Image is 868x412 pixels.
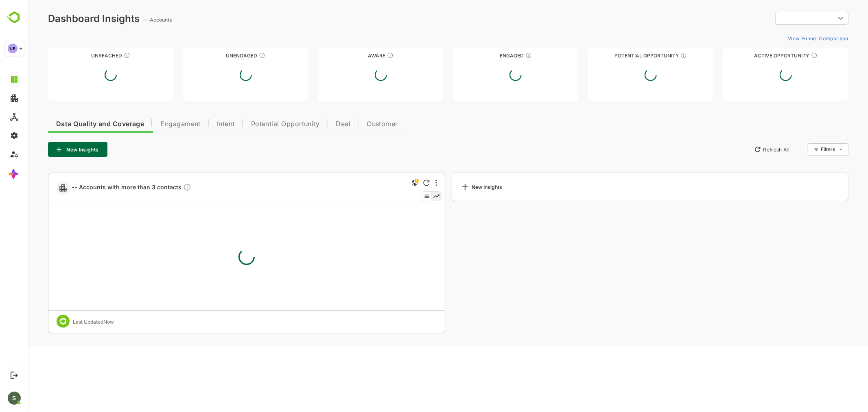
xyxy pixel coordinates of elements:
[20,53,145,59] div: Unreached
[43,183,163,193] span: -- Accounts with more than 3 contacts
[338,121,370,127] span: Customer
[8,44,17,53] div: LE
[115,17,146,23] ag: -- Accounts
[722,143,765,156] button: Refresh All
[652,52,658,59] div: These accounts are MQAs and can be passed on to Inside Sales
[395,180,401,186] div: Refresh
[44,319,85,325] div: Last Updated Now
[792,146,807,152] div: Filters
[423,173,820,201] a: New Insights
[747,11,820,26] div: ​
[4,10,25,25] img: BambooboxLogoMark.f1c84d78b4c51b1a7b5f700c9845e183.svg
[230,52,237,59] div: These accounts have not shown enough engagement and need nurturing
[28,121,116,127] span: Data Quality and Coverage
[132,121,172,127] span: Engagement
[560,53,685,59] div: Potential Opportunity
[43,183,166,193] a: -- Accounts with more than 3 contactsDescription not present
[20,142,79,157] button: New Insights
[783,52,789,59] div: These accounts have open opportunities which might be at any of the Sales Stages
[432,182,474,192] div: New Insights
[791,142,820,157] div: Filters
[155,53,280,59] div: Unengaged
[424,53,550,59] div: Engaged
[290,53,415,59] div: Aware
[223,121,291,127] span: Potential Opportunity
[20,13,111,24] div: Dashboard Insights
[407,180,409,186] div: More
[95,52,102,59] div: These accounts have not been engaged with for a defined time period
[9,370,20,381] button: Logout
[307,121,322,127] span: Deal
[497,52,503,59] div: These accounts are warm, further nurturing would qualify them to MQAs
[695,53,820,59] div: Active Opportunity
[188,121,206,127] span: Intent
[359,52,365,59] div: These accounts have just entered the buying cycle and need further nurturing
[381,178,391,189] div: This is a global insight. Segment selection is not applicable for this view
[8,392,21,405] div: S
[756,32,820,45] button: View Funnel Comparison
[155,183,163,193] div: Description not present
